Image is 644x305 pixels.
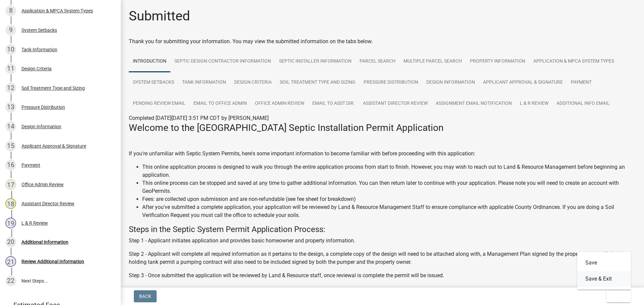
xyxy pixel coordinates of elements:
div: Additional Information [21,240,68,244]
span: Exit [612,294,622,299]
li: This online process can be stopped and saved at any time to gather additional information. You ca... [142,179,636,195]
a: L & R Review [516,93,552,115]
button: Save & Exit [577,271,631,287]
a: Assignment Email Notification [432,93,516,115]
h4: Steps in the Septic System Permit Application Process: [129,225,636,234]
a: Property Information [466,51,529,72]
a: Parcel search [356,51,399,72]
div: 14 [5,121,16,132]
div: 9 [5,25,16,35]
li: This online application process is designed to walk you through the entire application process fr... [142,163,636,179]
a: Payment [567,72,596,93]
a: Septic Installer Information [275,51,356,72]
div: 13 [5,102,16,112]
a: Assistant Director Review [359,93,432,115]
p: If you're unfamiliar with Septic System Permits, here's some important information to become fami... [129,150,636,158]
a: Pending review Email [129,93,190,115]
div: 10 [5,44,16,55]
div: 12 [5,83,16,93]
button: Back [134,290,157,302]
li: After you've submitted a complete application, your application will be reviewed by Land & Resour... [142,203,636,219]
h1: Submitted [129,8,190,24]
p: Step 1 - Applicant initiates application and provides basic homeowner and property information. [129,237,636,245]
span: Back [139,294,151,299]
div: 16 [5,160,16,170]
div: Review Additional Information [21,259,84,264]
h3: Welcome to the [GEOGRAPHIC_DATA] Septic Installation Permit Application [129,122,636,134]
li: Fees: are collected upon submission and are non-refundable (see fee sheet for breakdown) [142,195,636,203]
div: Assistant Director Review [21,201,74,206]
div: Thank you for submitting your information. You may view the submitted information on the tabs below. [129,37,636,46]
div: System Setbacks [21,28,57,32]
p: Step 2 - Applicant will complete all required information as it pertains to the design, a complet... [129,250,636,266]
a: Soil Treatment Type and Sizing [276,72,360,93]
a: Additional info email [552,93,614,115]
a: System Setbacks [129,72,178,93]
a: Applicant Approval & Signature [479,72,567,93]
div: 18 [5,198,16,209]
button: Save [577,255,631,271]
div: Applicant Approval & Signature [21,144,86,148]
div: Office Admin Review [21,182,64,187]
a: Tank Information [178,72,230,93]
div: Tank Information [21,47,57,52]
a: Design Information [422,72,479,93]
div: 15 [5,141,16,151]
div: Design Criteria [21,66,52,71]
a: Office Admin Review [251,93,308,115]
span: Completed [DATE][DATE] 3:51 PM CDT by [PERSON_NAME] [129,115,269,121]
div: 22 [5,276,16,286]
a: Introduction [129,51,170,72]
a: Application & MPCA System Types [529,51,618,72]
a: Pressure Distribution [360,72,422,93]
div: 11 [5,63,16,74]
button: Exit [606,290,631,302]
div: Pressure Distribution [21,105,65,109]
div: 17 [5,179,16,190]
div: 21 [5,256,16,267]
a: Email to Office Admin [190,93,251,115]
div: Exit [577,252,631,290]
p: Step 3 - Once submitted the application will be reviewed by Land & Resource staff, once reviewal ... [129,272,636,280]
a: Email to Asst Dir. [308,93,359,115]
div: Soil Treatment Type and Sizing [21,86,85,90]
div: L & R Review [21,221,48,225]
div: 8 [5,5,16,16]
div: Payment [21,163,40,167]
div: Design Information [21,124,61,129]
a: Septic Design Contractor Information [170,51,275,72]
div: Application & MPCA System Types [21,8,93,13]
a: Multiple Parcel Search [399,51,466,72]
div: 20 [5,237,16,247]
a: Design Criteria [230,72,276,93]
div: 19 [5,218,16,228]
